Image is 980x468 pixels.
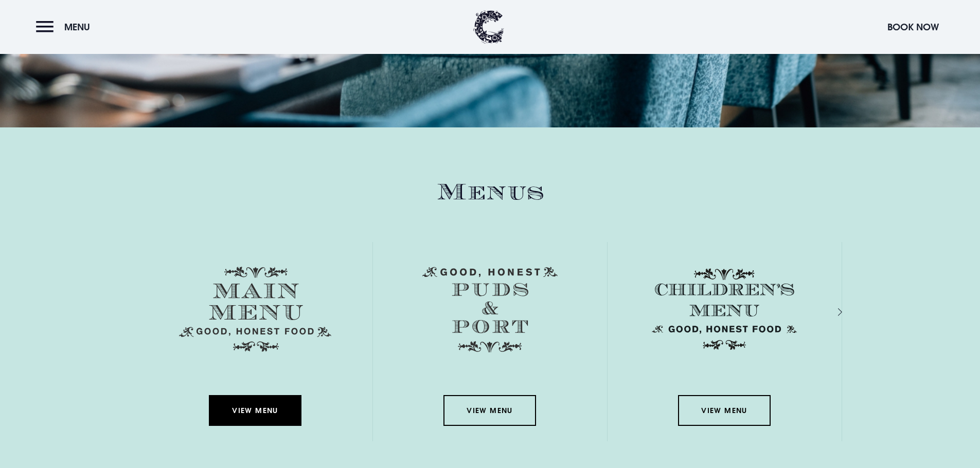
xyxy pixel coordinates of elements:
h2: Menus [138,179,842,206]
a: View Menu [209,395,301,426]
a: View Menu [678,395,771,426]
a: View Menu [443,395,536,426]
img: Menu puds and port [422,267,558,353]
img: Childrens Menu 1 [648,267,800,352]
span: Menu [64,21,90,33]
img: Clandeboye Lodge [473,10,504,44]
button: Book Now [882,16,944,38]
button: Menu [36,16,95,38]
div: Next slide [824,305,834,320]
img: Menu main menu [179,267,331,352]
